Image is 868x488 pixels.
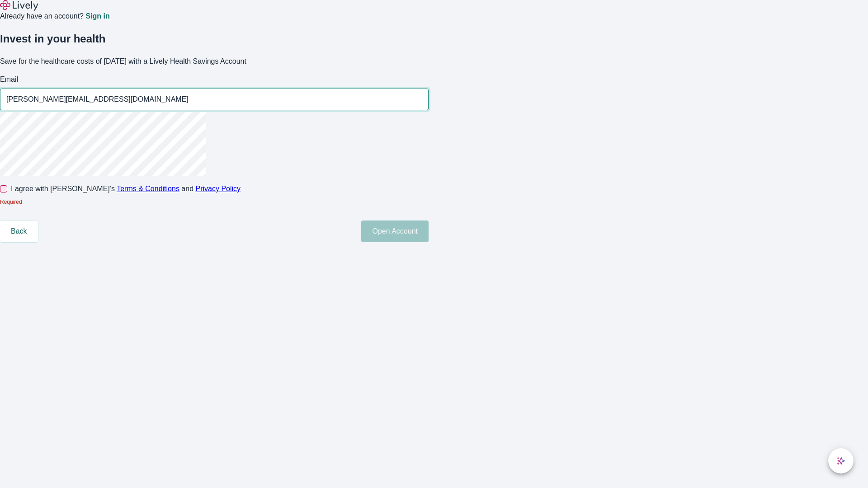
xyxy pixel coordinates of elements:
span: I agree with [PERSON_NAME]’s and [11,183,241,194]
svg: Lively AI Assistant [836,456,845,465]
a: Privacy Policy [196,185,241,192]
a: Terms & Conditions [117,185,179,192]
button: chat [828,448,854,474]
a: Sign in [85,13,109,20]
